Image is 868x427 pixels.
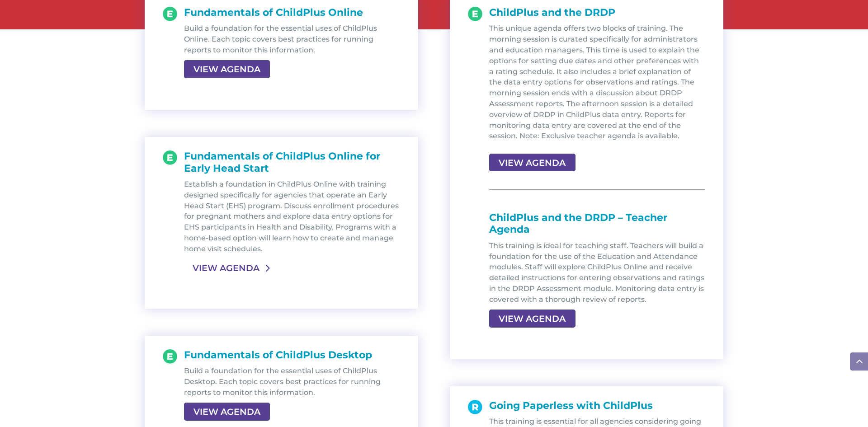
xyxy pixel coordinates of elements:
p: Build a foundation for the essential uses of ChildPlus Online. Each topic covers best practices f... [184,23,400,55]
p: This training is ideal for teaching staff. Teachers will build a foundation for the use of the Ed... [489,240,705,305]
a: VIEW AGENDA [184,403,270,421]
a: VIEW AGENDA [184,260,268,276]
span: Build a foundation for the essential uses of ChildPlus Desktop. Each topic covers best practices ... [184,366,381,397]
span: ChildPlus and the DRDP [489,6,615,19]
span: Fundamentals of ChildPlus Online [184,6,363,19]
h1: ChildPlus and the DRDP – Teacher Agenda [489,212,705,240]
p: This unique agenda offers two blocks of training. The morning session is curated specifically for... [489,23,705,149]
p: Establish a foundation in ChildPlus Online with training designed specifically for agencies that ... [184,179,400,254]
a: VIEW AGENDA [489,154,575,172]
span: Fundamentals of ChildPlus Desktop [184,349,372,361]
a: VIEW AGENDA [489,310,575,328]
span: Fundamentals of ChildPlus Online for Early Head Start [184,150,380,174]
span: Going Paperless with ChildPlus [489,399,653,412]
a: VIEW AGENDA [184,60,270,78]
